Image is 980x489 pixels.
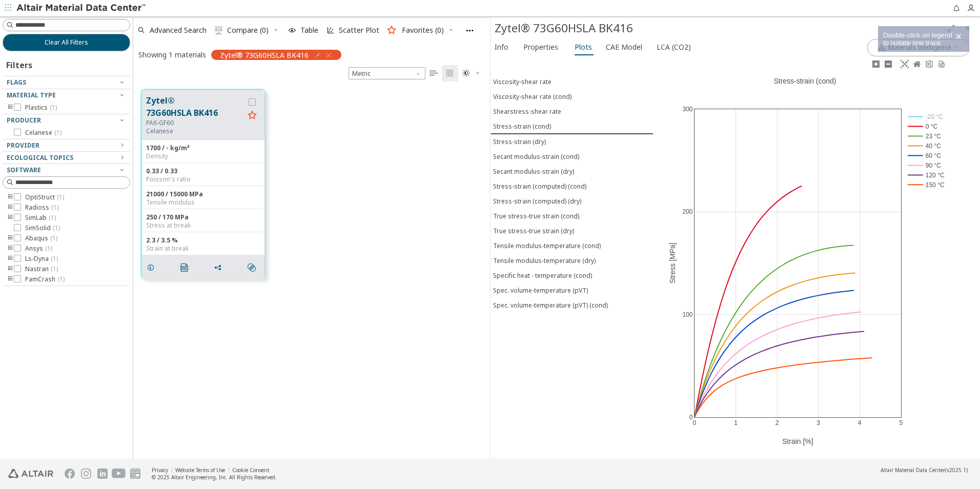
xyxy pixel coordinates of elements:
i: toogle group [7,255,14,263]
div: Unit System [349,67,425,79]
button: Flags [3,76,130,89]
span: ( 1 ) [51,254,58,263]
div: Stress-strain (cond) [493,122,551,131]
i: toogle group [7,203,14,212]
div: True stress-true strain (dry) [493,227,574,235]
span: ( 1 ) [45,244,52,253]
span: Clear All Filters [45,38,88,47]
span: Nastran [25,265,58,273]
span: SimSolid [25,224,60,232]
span: ( 1 ) [50,234,57,242]
i:  [446,69,454,77]
button: Clear All Filters [3,34,130,51]
button: Shearstress-shear rate [491,104,654,119]
button: Stress-strain (computed) (cond) [491,179,654,194]
span: CAE Model [606,39,642,55]
i:  [462,69,471,77]
button: × [953,31,964,42]
span: PamCrash [25,275,65,283]
span: Ecological Topics [7,153,73,162]
span: Material Type [7,91,56,99]
div: (v2025.1) [881,466,968,474]
span: Advanced Search [150,27,207,34]
span: Ansys [25,244,52,253]
button: Secant modulus-strain (dry) [491,164,654,179]
span: Flags [7,78,26,87]
button: Stress-strain (cond) [491,119,654,134]
div: Secant modulus-strain (cond) [493,152,579,161]
i: toogle group [7,193,14,201]
i:  [180,263,189,272]
span: Plastics [25,104,57,112]
div: Stress-strain (dry) [493,137,546,146]
span: Info [495,39,508,55]
button: Software [3,164,130,176]
span: Compare (0) [227,27,269,34]
i:  [430,69,438,77]
i: toogle group [7,244,14,253]
button: Viscosity-shear rate [491,74,654,89]
div: 250 / 170 MPa [146,213,260,221]
button: Tile View [442,65,458,81]
span: ( 1 ) [51,264,58,273]
button: AI CopilotMaterials Intelligence [867,39,970,56]
span: ( 1 ) [53,223,60,232]
div: True stress-true strain (cond) [493,212,579,220]
div: Tensile modulus [146,198,260,207]
div: © 2025 Altair Engineering, Inc. All Rights Reserved. [152,474,277,481]
i:  [248,263,256,272]
span: Plots [575,39,592,55]
div: Secant modulus-strain (dry) [493,167,574,176]
button: Zytel® 73G60HSLA BK416 [146,94,244,119]
i: toogle group [7,275,14,283]
i: toogle group [7,265,14,273]
button: Full Screen [943,20,959,36]
button: Spec. volume-temperature (pVT) (cond) [491,298,654,313]
button: Table View [425,65,442,81]
button: Theme [458,65,485,81]
div: Zytel® 73G60HSLA BK416 [495,20,943,36]
div: Poisson's ratio [146,175,260,184]
button: Details [142,257,164,278]
span: Producer [7,116,41,125]
div: 0.33 / 0.33 [146,167,260,175]
button: Material Type [3,89,130,101]
button: Specific heat - temperature (cond) [491,268,654,283]
span: Table [300,27,318,34]
div: Stress-strain (computed) (cond) [493,182,586,191]
span: Metric [349,67,425,79]
span: ( 1 ) [51,203,58,212]
span: Altair Material Data Center [881,466,945,474]
span: Celanese [25,129,62,137]
span: Double-click on legend to isolate one trace [883,31,952,47]
a: Cookie Consent [232,466,270,474]
span: Zytel® 73G60HSLA BK416 [220,50,309,59]
button: Secant modulus-strain (cond) [491,149,654,164]
button: Producer [3,114,130,127]
div: Tensile modulus-temperature (dry) [493,256,596,265]
div: Strain at break [146,244,260,253]
span: Favorites (0) [402,27,444,34]
span: Radioss [25,203,58,212]
button: True stress-true strain (cond) [491,209,654,223]
div: 2.3 / 3.5 % [146,236,260,244]
span: ( 1 ) [57,275,65,283]
button: Close [959,20,976,36]
button: Viscosity-shear rate (cond) [491,89,654,104]
i:  [215,26,223,34]
div: Spec. volume-temperature (pVT) [493,286,588,295]
img: Altair Material Data Center [16,3,147,13]
div: Viscosity-shear rate [493,77,552,86]
div: 1700 / - kg/m³ [146,144,260,152]
span: ( 1 ) [50,103,57,112]
button: True stress-true strain (dry) [491,223,654,238]
button: Tensile modulus-temperature (cond) [491,238,654,253]
div: Stress at break [146,221,260,230]
div: Tensile modulus-temperature (cond) [493,241,601,250]
span: Software [7,166,41,174]
span: Provider [7,141,39,150]
a: Website Terms of Use [175,466,225,474]
button: Favorite [244,108,260,124]
a: Privacy [152,466,168,474]
span: ( 1 ) [57,193,64,201]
